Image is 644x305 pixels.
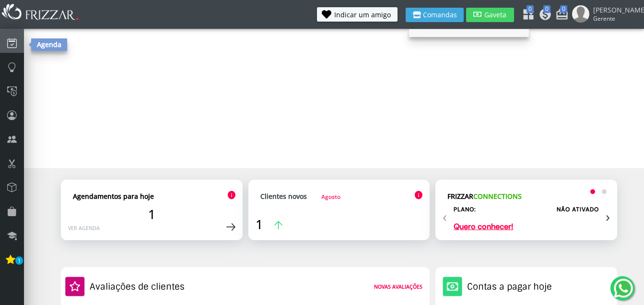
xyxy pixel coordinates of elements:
h2: Contas a pagar hoje [467,281,552,293]
span: 1 [148,206,155,223]
a: 0 [522,8,531,23]
span: 0 [543,5,550,13]
a: Quero conhecer! [454,223,513,231]
span: CONNECTIONS [473,192,522,201]
span: Previous [443,207,447,226]
span: Comandas [423,12,457,18]
span: Indicar um amigo [334,12,391,18]
a: Clientes novosAgosto [260,192,340,201]
span: Gaveta [483,12,507,18]
span: 0 [527,5,534,13]
span: 1 [15,256,23,265]
img: Ícone de seta para a cima [274,221,282,229]
span: Gerente [593,14,636,23]
span: Agosto [321,193,340,201]
div: Agenda [31,38,67,51]
a: 0 [555,8,565,23]
strong: Novas avaliações [374,283,422,290]
img: Ícone de um cofre [443,277,462,296]
strong: Agendamentos para hoje [73,192,154,201]
img: Ícone de informação [414,191,422,200]
strong: FRIZZAR [447,192,522,201]
a: 1 [256,216,282,233]
strong: Clientes novos [260,192,307,201]
label: NÃO ATIVADO [557,206,599,213]
h2: Avaliações de clientes [90,281,185,293]
a: Ver agenda [68,225,100,232]
span: 1 [256,216,263,233]
a: 0 [539,8,548,23]
button: Gaveta [466,8,514,22]
h2: Plano: [454,206,476,213]
img: Ícone de estrela [65,277,85,296]
span: [PERSON_NAME] [593,5,636,14]
img: Ícone de informação [227,191,235,200]
button: Indicar um amigo [317,7,398,22]
span: Next [606,207,610,226]
span: 0 [560,5,567,13]
a: [PERSON_NAME] Gerente [572,5,639,24]
img: Ícone de seta para a direita [226,223,235,231]
button: Comandas [406,8,464,22]
img: whatsapp.png [612,277,635,300]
